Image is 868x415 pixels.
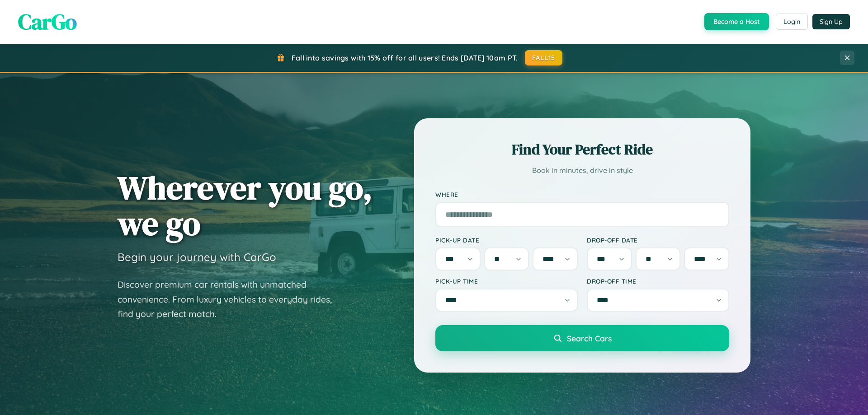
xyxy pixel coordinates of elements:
label: Drop-off Date [587,236,729,244]
label: Where [435,191,729,198]
span: Search Cars [567,333,612,343]
button: FALL15 [525,50,563,65]
h1: Wherever you go, we go [118,170,373,241]
button: Search Cars [435,325,729,351]
label: Pick-up Time [435,277,578,285]
p: Discover premium car rentals with unmatched convenience. From luxury vehicles to everyday rides, ... [118,277,344,322]
label: Drop-off Time [587,277,729,285]
span: Fall into savings with 15% off for all users! Ends [DATE] 10am PT. [292,53,518,62]
label: Pick-up Date [435,236,578,244]
h2: Find Your Perfect Ride [435,140,729,159]
button: Become a Host [704,13,769,30]
button: Sign Up [812,14,850,29]
span: CarGo [18,7,77,37]
p: Book in minutes, drive in style [435,164,729,177]
h3: Begin your journey with CarGo [118,250,276,264]
button: Login [776,14,808,30]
